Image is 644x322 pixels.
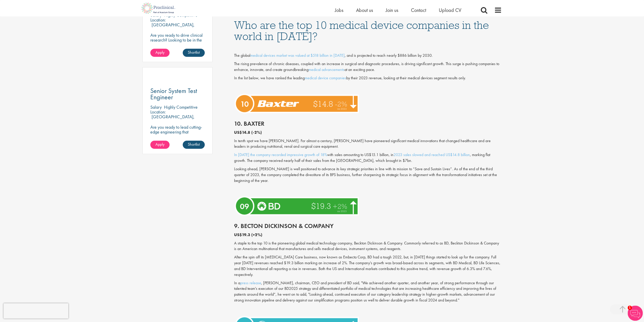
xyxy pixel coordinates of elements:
[150,22,195,32] p: [GEOGRAPHIC_DATA], [GEOGRAPHIC_DATA]
[150,125,205,144] p: Are you ready to lead cutting-edge engineering that accelerate clinical breakthroughs in biotech?
[234,280,502,303] p: In a , [PERSON_NAME], chairman, CEO and president of BD said, "We achieved another quarter, and a...
[234,130,262,135] b: US$14.8 (-2%)
[386,7,398,13] a: Join us
[164,104,198,110] p: Highly Competitive
[234,223,502,229] h2: 9. Becton Dickinson & Company
[183,141,205,149] a: Shortlist
[234,120,502,127] h2: 10. Baxter
[150,33,205,52] p: Are you ready to drive clinical research? Looking to be in the heart of a company where precision...
[183,49,205,57] a: Shortlist
[234,152,502,164] p: with sales amounting to US$15.1 billion, in , marking flat growth. The company received nearly ha...
[150,109,166,115] span: Location:
[150,49,170,57] a: Apply
[628,306,632,310] span: 1
[411,7,426,13] a: Contact
[150,17,166,23] span: Location:
[250,53,345,58] a: medical devices market was valued at $518 billion in [DATE]
[234,61,502,73] p: The rising prevalence of chronic diseases, coupled with an increase in surgical and diagnostic pr...
[155,142,164,147] span: Apply
[234,152,327,157] a: In [DATE] the company recorded impressive growth of 18%
[234,166,502,184] p: Looking ahead, [PERSON_NAME] is well positioned to advance its key strategic priorities in line w...
[234,232,262,237] b: US$19.3 (+2%)
[234,254,502,277] p: After the spin off its [MEDICAL_DATA] Care business, now known as Embecta Corp, BD had a tough 20...
[150,114,195,124] p: [GEOGRAPHIC_DATA], [GEOGRAPHIC_DATA]
[150,86,197,101] span: Senior System Test Engineer
[234,240,502,252] p: A staple to the top 10 is the pioneering global medical technology company, Beckton Dickinson & C...
[155,50,164,55] span: Apply
[234,20,502,42] h1: Who are the top 10 medical device companies in the world in [DATE]?
[439,7,461,13] a: Upload CV
[234,75,502,81] p: In the list below, we have ranked the leading by their 2023 revenue, looking at their medical dev...
[628,306,643,321] img: Chatbot
[150,104,162,110] span: Salary
[240,280,261,286] a: press release
[356,7,373,13] a: About us
[393,152,470,157] a: 2023 sales slowed and reached US$14.8 billion
[150,141,170,149] a: Apply
[150,88,205,100] a: Senior System Test Engineer
[308,67,344,72] a: medical advancements
[234,53,502,59] p: The global , and is projected to reach nearly $886 billion by 2030.
[305,75,346,81] a: medical device companies
[234,138,502,150] p: In tenth spot we have [PERSON_NAME]. For almost a century, [PERSON_NAME] have pioneered significa...
[335,7,343,13] a: Jobs
[4,303,68,318] iframe: reCAPTCHA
